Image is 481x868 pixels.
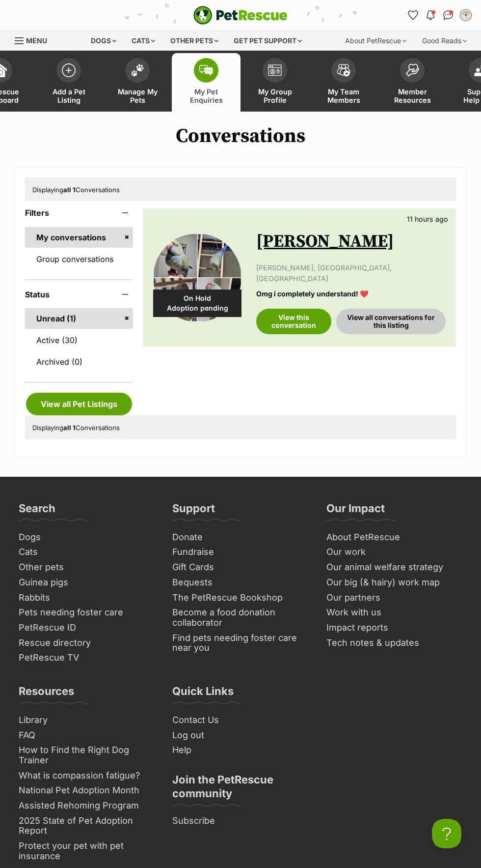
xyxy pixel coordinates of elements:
[15,839,159,864] a: Protect your pet with pet insurance
[15,545,159,560] a: Cats
[378,53,447,112] a: Member Resources
[168,605,312,630] a: Become a food donation collaborator
[461,10,471,20] img: Mon C profile pic
[15,590,159,606] a: Rabbits
[326,501,385,521] h3: Our Impact
[193,6,288,25] img: logo-e224e6f780fb5917bec1dbf3a21bbac754714ae5b6737aabdf751b685950b380.svg
[322,545,466,560] a: Our work
[62,63,76,77] img: add-pet-listing-icon-0afa8454b4691262ce3f59096e99ab1cd57d4a30225e0717b998d2c9b9846f56.svg
[199,65,213,76] img: pet-enquiries-icon-7e3ad2cf08bfb03b45e93fb7055b45f3efa6380592205ae92323e6603595dc1f.svg
[25,290,133,299] header: Status
[253,87,297,104] span: My Group Profile
[15,728,159,743] a: FAQ
[15,31,54,49] a: Menu
[26,393,132,415] a: View all Pet Listings
[338,31,413,51] div: About PetRescue
[47,87,91,104] span: Add a Pet Listing
[322,530,466,545] a: About PetRescue
[458,7,474,23] button: My account
[193,6,288,25] a: PetRescue
[390,87,434,104] span: Member Resources
[172,684,234,704] h3: Quick Links
[309,53,378,112] a: My Team Members
[32,424,120,432] span: Displaying Conversations
[15,575,159,590] a: Guinea pigs
[25,351,133,372] a: Archived (0)
[322,636,466,651] a: Tech notes & updates
[172,53,240,112] a: My Pet Enquiries
[227,31,309,51] div: Get pet support
[153,303,241,313] span: Adoption pending
[32,186,120,194] span: Displaying Conversations
[15,783,159,798] a: National Pet Adoption Month
[405,7,474,23] ul: Account quick links
[163,31,225,51] div: Other pets
[15,530,159,545] a: Dogs
[15,620,159,636] a: PetRescue ID
[15,605,159,620] a: Pets needing foster care
[322,620,466,636] a: Impact reports
[15,768,159,783] a: What is compassion fatigue?
[168,631,312,656] a: Find pets needing foster care near you
[15,813,159,839] a: 2025 State of Pet Adoption Report
[172,501,215,521] h3: Support
[184,87,228,104] span: My Pet Enquiries
[15,636,159,651] a: Rescue directory
[168,813,312,829] a: Subscribe
[168,545,312,560] a: Fundraise
[168,590,312,606] a: The PetRescue Bookshop
[15,743,159,768] a: How to Find the Right Dog Trainer
[321,87,366,104] span: My Team Members
[427,10,434,20] img: notifications-46538b983faf8c2785f20acdc204bb7945ddae34d4c08c2a6579f10ce5e182be.svg
[336,309,446,334] a: View all conversations for this listing
[15,798,159,813] a: Assisted Rehoming Program
[415,31,474,51] div: Good Reads
[256,231,394,253] a: [PERSON_NAME]
[63,186,76,194] strong: all 1
[268,64,282,76] img: group-profile-icon-3fa3cf56718a62981997c0bc7e787c4b2cf8bcc04b72c1350f741eb67cf2f40e.svg
[168,560,312,575] a: Gift Cards
[432,819,461,848] iframe: Help Scout Beacon - Open
[337,64,350,77] img: team-members-icon-5396bd8760b3fe7c0b43da4ab00e1e3bb1a5d9ba89233759b79545d2d3fc5d0d.svg
[25,249,133,269] a: Group conversations
[131,64,144,77] img: manage-my-pets-icon-02211641906a0b7f246fdf0571729dbe1e7629f14944591b6c1af311fb30b64b.svg
[168,530,312,545] a: Donate
[15,560,159,575] a: Other pets
[115,87,160,104] span: Manage My Pets
[15,650,159,665] a: PetRescue TV
[322,575,466,590] a: Our big (& hairy) work map
[84,31,123,51] div: Dogs
[34,53,103,112] a: Add a Pet Listing
[322,560,466,575] a: Our animal welfare strategy
[256,309,331,334] a: View this conversation
[15,713,159,728] a: Library
[322,590,466,606] a: Our partners
[256,289,446,299] p: Omg i completely understand! ❤️
[168,743,312,758] a: Help
[168,713,312,728] a: Contact Us
[240,53,309,112] a: My Group Profile
[423,7,438,23] button: Notifications
[25,330,133,350] a: Active (30)
[405,63,419,77] img: member-resources-icon-8e73f808a243e03378d46382f2149f9095a855e16c252ad45f914b54edf8863c.svg
[19,684,74,704] h3: Resources
[407,214,448,224] p: 11 hours ago
[26,36,47,45] span: Menu
[153,233,241,322] img: Stevie
[25,208,133,217] header: Filters
[153,289,241,317] div: On Hold
[63,424,76,432] strong: all 1
[440,7,456,23] a: Conversations
[172,773,308,806] h3: Join the PetRescue community
[168,575,312,590] a: Bequests
[443,10,454,20] img: chat-41dd97257d64d25036548639549fe6c8038ab92f7586957e7f3b1b290dea8141.svg
[103,53,172,112] a: Manage My Pets
[25,227,133,248] a: My conversations
[256,262,446,284] p: [PERSON_NAME], [GEOGRAPHIC_DATA], [GEOGRAPHIC_DATA]
[19,501,55,521] h3: Search
[322,605,466,620] a: Work with us
[168,728,312,743] a: Log out
[25,308,133,329] a: Unread (1)
[125,31,162,51] div: Cats
[405,7,421,23] a: Favourites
